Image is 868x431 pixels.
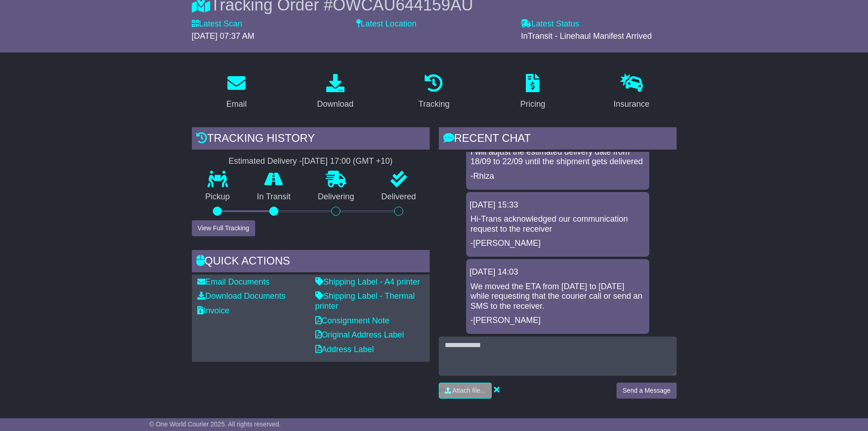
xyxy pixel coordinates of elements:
[192,19,242,29] label: Latest Scan
[192,220,255,236] button: View Full Tracking
[521,31,652,41] span: InTransit - Linehaul Manifest Arrived
[471,282,645,312] p: We moved the ETA from [DATE] to [DATE] while requesting that the courier call or send an SMS to t...
[520,98,545,110] div: Pricing
[614,98,650,110] div: Insurance
[192,127,430,152] div: Tracking history
[471,171,645,182] p: -Rhiza
[608,71,656,114] a: Insurance
[197,291,286,301] a: Download Documents
[471,239,645,249] p: -[PERSON_NAME]
[616,383,676,399] button: Send a Message
[471,214,645,234] p: Hi-Trans acknowledged our communication request to the receiver
[315,277,420,286] a: Shipping Label - A4 printer
[471,316,645,326] p: -[PERSON_NAME]
[243,192,304,202] p: In Transit
[192,192,244,202] p: Pickup
[368,192,430,202] p: Delivered
[192,31,255,41] span: [DATE] 07:37 AM
[514,71,551,114] a: Pricing
[315,345,374,354] a: Address Label
[197,306,230,315] a: Invoice
[315,330,404,339] a: Original Address Label
[315,316,390,325] a: Consignment Note
[226,98,247,110] div: Email
[192,250,430,275] div: Quick Actions
[521,19,579,29] label: Latest Status
[470,200,646,210] div: [DATE] 15:33
[311,71,360,114] a: Download
[304,192,368,202] p: Delivering
[418,98,449,110] div: Tracking
[439,127,677,152] div: RECENT CHAT
[149,421,281,428] span: © One World Courier 2025. All rights reserved.
[470,267,646,277] div: [DATE] 14:03
[302,156,393,166] div: [DATE] 17:00 (GMT +10)
[317,98,354,110] div: Download
[220,71,252,114] a: Email
[471,147,645,167] p: I will adjust the estimated delivery date from 18/09 to 22/09 until the shipment gets delivered
[412,71,455,114] a: Tracking
[192,156,430,166] div: Estimated Delivery -
[197,277,270,286] a: Email Documents
[315,291,415,311] a: Shipping Label - Thermal printer
[356,19,416,29] label: Latest Location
